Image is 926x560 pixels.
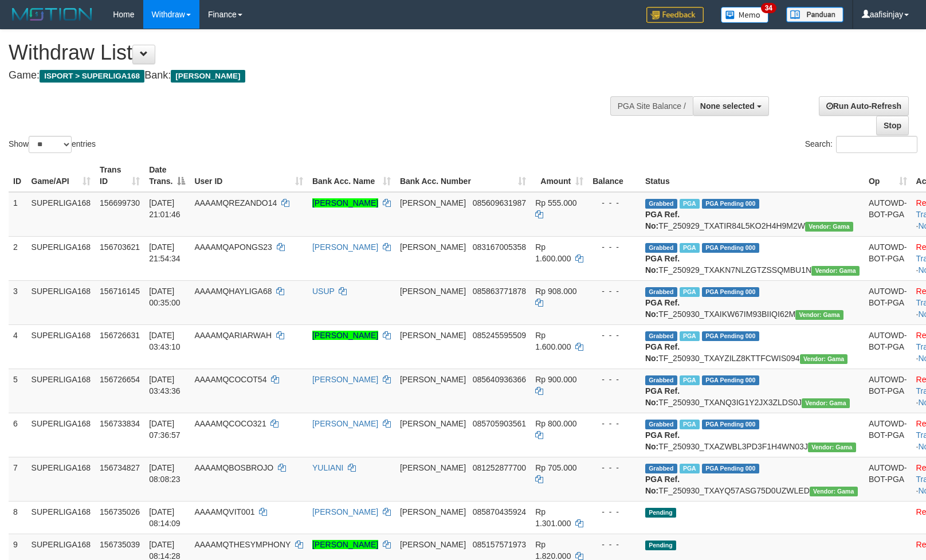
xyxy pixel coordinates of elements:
[702,375,759,385] span: PGA Pending
[9,369,27,413] td: 5
[645,541,676,550] span: Pending
[645,508,676,518] span: Pending
[805,136,917,153] label: Search:
[761,3,776,13] span: 34
[400,287,466,296] span: [PERSON_NAME]
[808,442,856,452] span: Vendor URL: https://trx31.1velocity.biz
[395,159,531,192] th: Bank Acc. Number: activate to sort column ascending
[400,463,466,472] span: [PERSON_NAME]
[29,136,72,153] select: Showentries
[593,197,636,209] div: - - -
[786,7,843,22] img: panduan.png
[9,324,27,369] td: 4
[593,539,636,550] div: - - -
[27,324,96,369] td: SUPERLIGA168
[27,413,96,457] td: SUPERLIGA168
[149,419,181,440] span: [DATE] 07:36:57
[810,487,858,496] span: Vendor URL: https://trx31.1velocity.biz
[535,419,576,428] span: Rp 800.000
[194,507,254,516] span: AAAAMQVIT001
[680,331,700,341] span: Marked by aafchhiseyha
[680,464,700,473] span: Marked by aafchhiseyha
[9,501,27,534] td: 8
[27,159,96,192] th: Game/API: activate to sort column ascending
[864,192,912,237] td: AUTOWD-BOT-PGA
[641,192,864,237] td: TF_250929_TXATIR84L5KO2H4H9M2W
[27,280,96,324] td: SUPERLIGA168
[171,70,245,83] span: [PERSON_NAME]
[194,419,266,428] span: AAAAMQCOCO321
[149,198,181,219] span: [DATE] 21:01:46
[641,457,864,501] td: TF_250930_TXAYQ57ASG75D0UZWLED
[473,242,526,252] span: Copy 083167005358 to clipboard
[95,159,144,192] th: Trans ID: activate to sort column ascending
[9,6,96,23] img: MOTION_logo.png
[702,464,759,473] span: PGA Pending
[149,287,181,307] span: [DATE] 00:35:00
[400,540,466,549] span: [PERSON_NAME]
[194,242,272,252] span: AAAAMQAPONGS23
[819,96,909,116] a: Run Auto-Refresh
[473,331,526,340] span: Copy 085245595509 to clipboard
[802,398,850,408] span: Vendor URL: https://trx31.1velocity.biz
[702,331,759,341] span: PGA Pending
[645,375,677,385] span: Grabbed
[9,136,96,153] label: Show entries
[312,375,378,384] a: [PERSON_NAME]
[100,375,140,384] span: 156726654
[721,7,769,23] img: Button%20Memo.svg
[473,540,526,549] span: Copy 085157571973 to clipboard
[645,199,677,209] span: Grabbed
[864,280,912,324] td: AUTOWD-BOT-PGA
[149,375,181,395] span: [DATE] 03:43:36
[9,457,27,501] td: 7
[27,192,96,237] td: SUPERLIGA168
[149,507,181,528] span: [DATE] 08:14:09
[593,418,636,429] div: - - -
[645,298,680,319] b: PGA Ref. No:
[645,210,680,230] b: PGA Ref. No:
[593,285,636,297] div: - - -
[535,463,576,472] span: Rp 705.000
[645,342,680,363] b: PGA Ref. No:
[473,419,526,428] span: Copy 085705903561 to clipboard
[535,507,571,528] span: Rp 1.301.000
[680,199,700,209] span: Marked by aafchhiseyha
[795,310,843,320] span: Vendor URL: https://trx31.1velocity.biz
[645,386,680,407] b: PGA Ref. No:
[100,540,140,549] span: 156735039
[473,375,526,384] span: Copy 085640936366 to clipboard
[100,419,140,428] span: 156733834
[194,198,277,207] span: AAAAMQREZANDO14
[100,507,140,516] span: 156735026
[680,420,700,429] span: Marked by aafchhiseyha
[473,463,526,472] span: Copy 081252877700 to clipboard
[702,287,759,297] span: PGA Pending
[864,413,912,457] td: AUTOWD-BOT-PGA
[805,222,853,232] span: Vendor URL: https://trx31.1velocity.biz
[308,159,395,192] th: Bank Acc. Name: activate to sort column ascending
[864,159,912,192] th: Op: activate to sort column ascending
[593,462,636,473] div: - - -
[680,287,700,297] span: Marked by aafchhiseyha
[645,475,680,495] b: PGA Ref. No:
[312,287,335,296] a: USUP
[535,198,576,207] span: Rp 555.000
[645,287,677,297] span: Grabbed
[312,507,378,516] a: [PERSON_NAME]
[312,540,378,549] a: [PERSON_NAME]
[811,266,860,276] span: Vendor URL: https://trx31.1velocity.biz
[593,330,636,341] div: - - -
[702,243,759,253] span: PGA Pending
[535,375,576,384] span: Rp 900.000
[149,331,181,351] span: [DATE] 03:43:10
[400,419,466,428] span: [PERSON_NAME]
[27,236,96,280] td: SUPERLIGA168
[588,159,641,192] th: Balance
[149,242,181,263] span: [DATE] 21:54:34
[473,198,526,207] span: Copy 085609631987 to clipboard
[593,241,636,253] div: - - -
[535,331,571,351] span: Rp 1.600.000
[312,419,378,428] a: [PERSON_NAME]
[680,243,700,253] span: Marked by aafchhiseyha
